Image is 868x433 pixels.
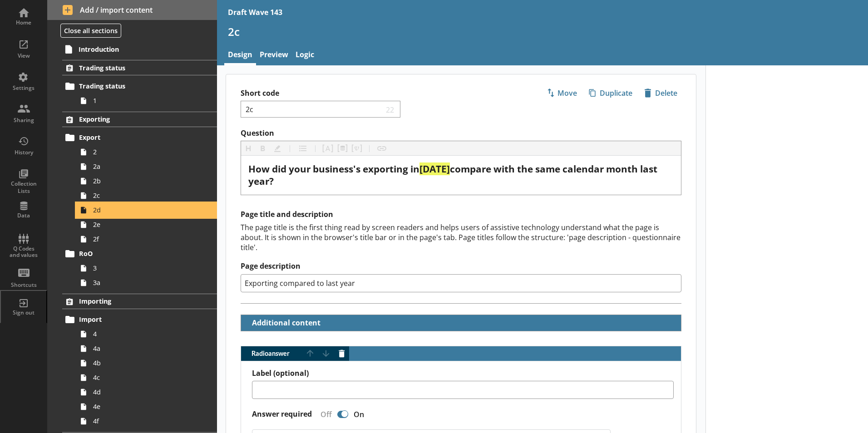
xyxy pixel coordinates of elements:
a: Exporting [62,112,217,127]
span: Export [79,133,190,142]
h2: Page title and description [241,210,681,219]
span: compare with the same calendar month last year? [248,162,660,187]
span: Exporting [79,115,190,123]
button: Close all sections [60,24,121,38]
label: Answer required [252,409,312,419]
div: Question [248,163,674,187]
span: 2f [93,235,194,243]
button: Move [542,85,581,101]
span: Importing [79,297,190,305]
div: Home [8,19,39,26]
a: Import [62,312,217,327]
span: 22 [384,105,397,113]
a: 4f [76,414,217,428]
span: 2b [93,177,194,185]
a: 4a [76,341,217,356]
a: Introduction [62,42,217,56]
li: Trading status1 [66,79,217,108]
button: Delete answer [335,346,349,361]
li: ImportingImport44a4b4c4d4e4f [47,294,217,428]
span: Add / import content [63,5,202,15]
span: Move [543,86,581,100]
span: 4b [93,359,194,367]
span: Duplicate [585,86,636,100]
span: Import [79,315,190,324]
li: RoO33a [66,246,217,290]
span: [DATE] [419,162,450,175]
label: Page description [241,261,681,271]
a: Export [62,130,217,145]
div: Settings [8,84,39,92]
div: On [350,409,371,419]
a: Importing [62,294,217,309]
span: Radio answer [241,350,303,357]
a: Trading status [62,79,217,93]
span: Delete [641,86,681,100]
span: 4c [93,373,194,382]
span: 2c [93,191,194,200]
span: RoO [79,249,190,258]
li: ExportingExport22a2b2c2d2e2fRoO33a [47,112,217,290]
span: 2e [93,220,194,229]
div: The page title is the first thing read by screen readers and helps users of assistive technology ... [241,222,681,252]
a: 2c [76,188,217,203]
a: 2 [76,145,217,159]
a: 3 [76,261,217,276]
a: Logic [292,46,318,65]
div: History [8,149,39,156]
a: Preview [256,46,292,65]
li: Trading statusTrading status1 [47,60,217,108]
button: Duplicate [585,85,636,101]
span: Introduction [79,45,190,54]
div: Sign out [8,309,39,316]
span: 3a [93,278,194,287]
a: 4e [76,399,217,414]
a: 4 [76,327,217,341]
a: 2e [76,217,217,232]
span: 4 [93,330,194,338]
label: Label (optional) [252,369,674,378]
a: 2d [76,203,217,217]
a: 3a [76,276,217,290]
span: 2d [93,206,194,214]
div: Collection Lists [8,180,39,194]
span: Trading status [79,82,190,90]
div: Sharing [8,117,39,124]
span: 1 [93,96,194,105]
label: Question [241,128,681,138]
a: Trading status [62,60,217,75]
a: 2f [76,232,217,246]
span: How did your business's exporting in [248,162,419,175]
span: 4f [93,417,194,425]
a: 4c [76,370,217,385]
div: Draft Wave 143 [228,7,282,17]
a: 2b [76,174,217,188]
span: 2 [93,148,194,156]
a: 1 [76,93,217,108]
button: Additional content [245,315,322,331]
a: RoO [62,246,217,261]
h1: 2c [228,25,857,39]
div: Q Codes and values [8,246,39,259]
div: Shortcuts [8,281,39,289]
div: Data [8,212,39,219]
span: 4e [93,402,194,411]
li: Import44a4b4c4d4e4f [66,312,217,428]
label: Short code [241,89,461,98]
span: 4a [93,344,194,353]
a: 4d [76,385,217,399]
a: Design [224,46,256,65]
a: 4b [76,356,217,370]
span: 3 [93,264,194,272]
div: View [8,52,39,59]
button: Delete [640,85,681,101]
span: 4d [93,388,194,396]
li: Export22a2b2c2d2e2f [66,130,217,246]
div: Off [313,409,335,419]
span: Trading status [79,64,190,72]
span: 2a [93,162,194,171]
a: 2a [76,159,217,174]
